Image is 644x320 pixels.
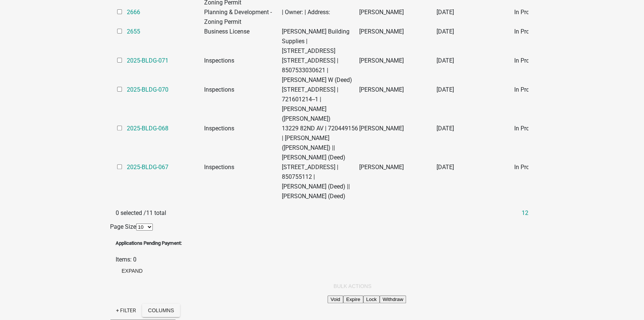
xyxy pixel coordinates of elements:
a: 2666 [127,9,140,16]
span: | Owner: | Address: [282,9,330,16]
button: Bulk Actions [328,279,377,293]
span: Courtney Kolb [359,28,404,35]
span: Mike Mohrhauser [359,57,404,64]
a: 2025-BLDG-070 [127,86,168,93]
span: Inspections [204,86,234,93]
li: page 1 [522,209,525,218]
div: Bulk Actions [328,295,528,304]
button: Expire [343,295,363,303]
span: Jones Building Supplies | 10115 275TH ST [282,28,350,54]
span: Inspections [204,57,234,64]
label: Page Size [110,223,136,230]
span: 02/20/2025 [437,86,454,93]
span: 02/20/2025 [437,125,454,132]
span: In Progress [514,125,543,132]
button: Void [328,295,343,303]
span: Inspections [204,125,234,132]
span: Tracy Troutner [359,164,404,171]
span: 08/25/2025 [437,9,454,16]
span: In Progress [514,28,543,35]
a: 2 [525,209,528,218]
button: Lock [363,295,380,303]
span: Fred Smith [359,125,404,132]
span: In Progress [514,9,543,16]
a: 2025-BLDG-071 [127,57,168,64]
span: Business License [204,28,249,35]
span: Planning & Development - Zoning Permit [204,9,272,25]
button: expand [116,264,149,278]
a: 1 [522,209,525,218]
span: In Progress [514,164,543,171]
span: 02/20/2025 [437,57,454,64]
h5: Applications Pending Payment: [116,240,528,247]
span: 8016 119TH ST | 721601214--1 | BENTLEY ALEXANDER J (Deed) [282,86,338,122]
span: In Progress [514,86,543,93]
a: + Filter [110,304,142,317]
span: Mike Mohrhauser [359,86,404,93]
span: Courtney Kolb [359,9,404,16]
span: 06/17/2025 [437,28,454,35]
div: Items: 0 [116,255,528,264]
button: Withdraw [380,295,406,303]
a: 2025-BLDG-067 [127,164,168,171]
li: page 2 [525,209,528,218]
span: Inspections [204,164,234,171]
span: 0 selected / [116,209,146,216]
div: 11 total [116,209,281,218]
span: 18225 249TH AV | 850755112 | SMITH THAD (Deed) || SMITH SHERRY (Deed) [282,164,350,200]
span: 24679 VALLEY DR | 8507533030621 | MOHR MARK W (Deed) [282,57,352,83]
a: 2655 [127,28,140,35]
span: 02/20/2025 [437,164,454,171]
span: 13229 82ND AV | 720449156 | JONES MICHAEL N (Deed) || JONES MELANIE S (Deed) [282,125,358,161]
a: 2025-BLDG-068 [127,125,168,132]
span: In Progress [514,57,543,64]
button: Columns [142,304,180,317]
